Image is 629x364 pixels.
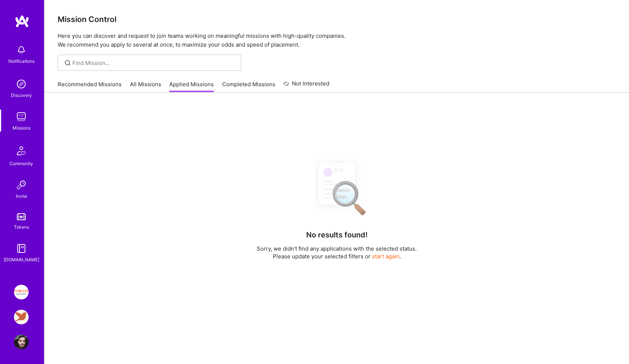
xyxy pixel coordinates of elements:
[306,230,368,239] h4: No results found!
[4,256,39,263] div: [DOMAIN_NAME]
[14,223,29,231] div: Tokens
[14,77,29,91] img: discovery
[10,160,33,167] div: Community
[372,252,400,260] button: start again
[283,79,329,92] a: Not Interested
[17,213,26,220] img: tokens
[8,57,35,65] div: Notifications
[12,142,30,160] img: Community
[58,80,122,92] a: Recommended Missions
[14,241,29,256] img: guide book
[257,252,417,260] p: Please update your selected filters or .
[14,335,29,349] img: User Avatar
[14,285,29,299] img: Insight Partners: Data & AI - Sourcing
[16,192,27,200] div: Invite
[12,335,30,349] a: User Avatar
[15,15,29,28] img: logo
[257,245,417,252] p: Sorry, we didn't find any applications with the selected status.
[130,80,161,92] a: All Missions
[14,178,29,192] img: Invite
[64,59,72,67] i: icon SearchGrey
[222,80,275,92] a: Completed Missions
[14,109,29,124] img: teamwork
[306,156,368,221] img: No Results
[72,59,236,67] input: Find Mission...
[58,32,616,49] p: Here you can discover and request to join teams working on meaningful missions with high-quality ...
[169,80,214,92] a: Applied Missions
[14,310,29,324] img: Robynn AI: Full-Stack Engineer to Build Multi-Agent Marketing Platform
[11,91,32,99] div: Discovery
[58,15,616,24] h3: Mission Control
[14,43,29,57] img: bell
[12,124,30,132] div: Missions
[12,285,30,299] a: Insight Partners: Data & AI - Sourcing
[12,310,30,324] a: Robynn AI: Full-Stack Engineer to Build Multi-Agent Marketing Platform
